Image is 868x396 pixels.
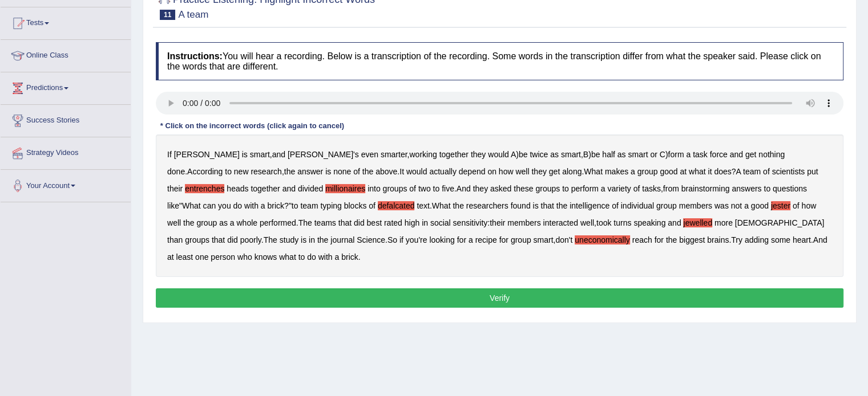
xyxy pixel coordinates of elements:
b: The [298,218,312,227]
b: groups [185,235,209,244]
a: Strategy Videos [1,137,131,166]
b: how [801,201,816,210]
b: a [334,252,339,262]
a: Predictions [1,72,131,101]
b: groups [383,184,407,193]
b: If [167,150,172,159]
b: is [325,167,331,176]
b: working [409,150,437,159]
b: be [519,150,528,159]
a: Your Account [1,170,131,198]
b: study [280,235,298,244]
b: some [771,235,790,244]
b: high [405,218,419,227]
b: twice [530,150,548,159]
b: millionaires [325,184,365,193]
b: poorly [240,235,261,244]
b: don't [555,235,572,244]
b: is [532,201,538,210]
b: be [591,150,600,159]
b: groups [535,184,560,193]
b: together [251,184,280,193]
b: did [227,235,238,244]
small: A team [178,9,208,20]
b: or [650,150,657,159]
b: one [195,252,208,262]
b: a [261,201,265,210]
b: these [514,184,533,193]
b: at [680,167,687,176]
b: speaking [633,218,665,227]
b: jester [771,201,790,210]
b: knows [255,252,277,262]
b: together [439,150,469,159]
b: of [369,201,376,210]
b: the [453,201,463,210]
b: brains [707,235,729,244]
b: performed [260,218,296,227]
b: was [714,201,729,210]
b: best [367,218,382,227]
b: adding [745,235,769,244]
b: if [399,235,403,244]
b: does [714,167,731,176]
b: What [432,201,451,210]
b: put [807,167,818,176]
b: group [511,235,531,244]
b: divided [298,184,323,193]
b: the [183,218,194,227]
b: brick [341,252,358,262]
b: depend [459,167,486,176]
b: of [793,201,800,210]
b: teams [314,218,336,227]
a: Online Class [1,40,131,68]
b: that [540,201,554,210]
b: as [617,150,626,159]
b: group [196,218,217,227]
b: heads [227,184,248,193]
b: brainstorming [681,184,730,193]
b: in [309,235,315,244]
b: well [167,218,181,227]
b: rated [384,218,402,227]
b: to [562,184,569,193]
b: C [660,150,665,159]
b: to [292,201,298,210]
b: team [743,167,761,176]
b: makes [605,167,628,176]
b: of [353,167,360,176]
b: So [387,235,397,244]
b: answer [297,167,323,176]
a: Success Stories [1,105,131,133]
b: along [562,167,582,176]
b: get [549,167,560,176]
b: would [488,150,509,159]
b: What [182,201,201,210]
b: and [272,150,285,159]
b: recipe [475,235,497,244]
b: and [282,184,296,193]
b: Science [357,235,385,244]
b: they [471,150,486,159]
b: individual [621,201,654,210]
b: at [167,252,174,262]
b: good [751,201,769,210]
b: It [399,167,404,176]
b: questions [773,184,807,193]
b: perform [571,184,599,193]
b: a [601,184,605,193]
b: you [218,201,231,210]
b: biggest [679,235,705,244]
b: The [264,235,277,244]
b: five [442,184,454,193]
b: you're [406,235,427,244]
b: looking [429,235,454,244]
b: the [284,167,295,176]
b: answers [732,184,761,193]
b: can [203,201,216,210]
b: well [515,167,529,176]
b: above [376,167,397,176]
b: as [550,150,559,159]
b: actually [429,167,456,176]
b: [PERSON_NAME] [174,150,240,159]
